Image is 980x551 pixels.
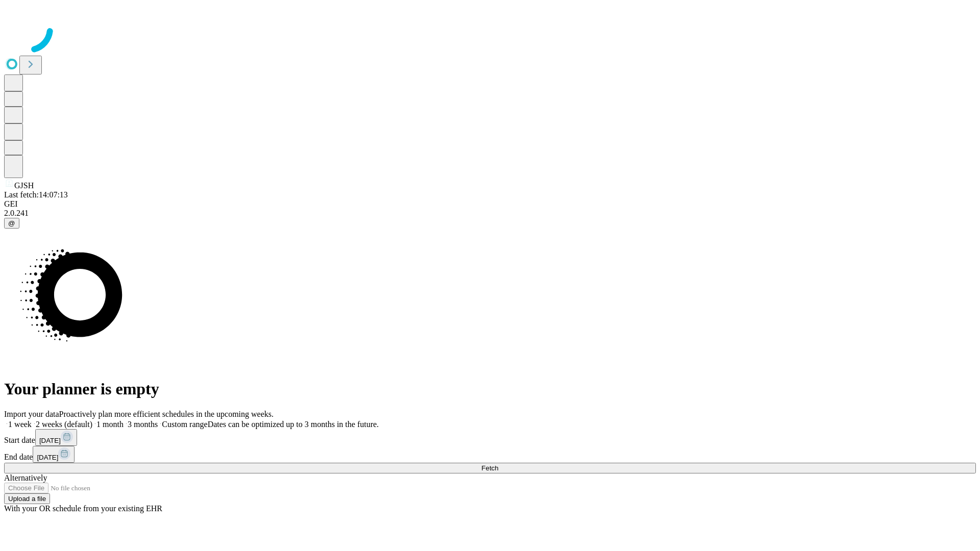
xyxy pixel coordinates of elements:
[59,410,274,418] span: Proactively plan more efficient schedules in the upcoming weeks.
[4,410,59,418] span: Import your data
[4,199,976,209] div: GEI
[8,420,32,429] span: 1 week
[33,446,75,463] button: [DATE]
[4,446,976,463] div: End date
[8,219,15,227] span: @
[208,420,379,429] span: Dates can be optimized up to 3 months in the future.
[39,437,61,444] span: [DATE]
[36,420,92,429] span: 2 weeks (default)
[4,463,976,473] button: Fetch
[481,464,498,472] span: Fetch
[37,454,58,461] span: [DATE]
[4,380,976,398] h1: Your planner is empty
[14,181,34,190] span: GJSH
[4,504,162,513] span: With your OR schedule from your existing EHR
[4,209,976,218] div: 2.0.241
[35,429,77,446] button: [DATE]
[96,420,124,429] span: 1 month
[162,420,207,429] span: Custom range
[4,190,68,199] span: Last fetch: 14:07:13
[4,218,19,229] button: @
[4,429,976,446] div: Start date
[4,473,47,482] span: Alternatively
[128,420,158,429] span: 3 months
[4,493,50,504] button: Upload a file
